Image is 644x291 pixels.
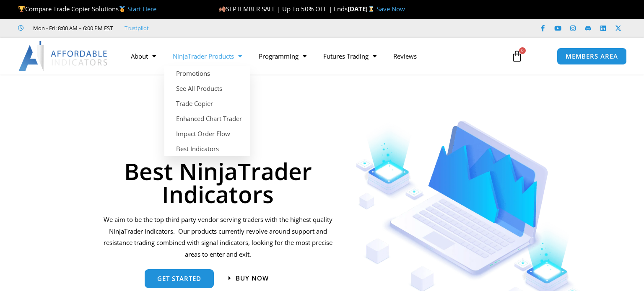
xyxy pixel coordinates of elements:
a: Best Indicators [164,141,250,156]
img: 🏆 [18,6,25,12]
img: ⌛ [368,6,374,12]
a: Save Now [377,5,405,13]
img: LogoAI | Affordable Indicators – NinjaTrader [18,41,109,71]
a: get started [145,269,214,288]
a: NinjaTrader Products [164,46,250,66]
a: Impact Order Flow [164,126,250,141]
span: 0 [519,47,526,54]
a: Futures Trading [315,46,385,66]
span: get started [157,276,201,282]
a: Trade Copier [164,96,250,111]
a: Programming [250,46,315,66]
a: Start Here [127,5,156,13]
a: See All Products [164,81,250,96]
nav: Menu [122,46,503,66]
span: SEPTEMBER SALE | Up To 50% OFF | Ends [219,5,348,13]
img: 🥇 [119,6,125,12]
h1: Best NinjaTrader Indicators [102,160,334,206]
span: Mon - Fri: 8:00 AM – 6:00 PM EST [31,23,113,33]
span: Buy now [236,275,269,281]
a: 0 [499,44,535,68]
span: MEMBERS AREA [566,53,618,59]
a: Buy now [229,275,269,281]
p: We aim to be the top third party vendor serving traders with the highest quality NinjaTrader indi... [102,214,334,260]
a: About [122,46,164,66]
a: Promotions [164,66,250,81]
a: Enhanced Chart Trader [164,111,250,126]
a: Reviews [385,46,425,66]
strong: [DATE] [348,5,377,13]
img: 🍂 [219,6,226,12]
span: Compare Trade Copier Solutions [18,5,156,13]
a: MEMBERS AREA [557,48,627,65]
ul: NinjaTrader Products [164,66,250,156]
a: Trustpilot [125,23,149,33]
